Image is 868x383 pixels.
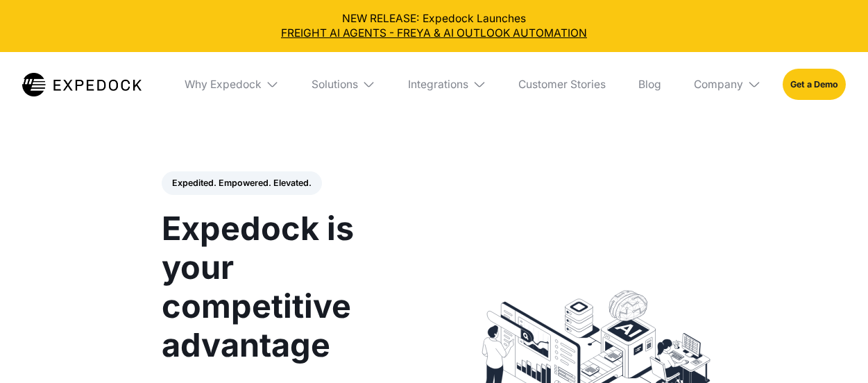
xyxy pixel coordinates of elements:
[312,78,358,92] div: Solutions
[694,78,743,92] div: Company
[185,78,262,92] div: Why Expedock
[11,11,858,42] div: NEW RELEASE: Expedock Launches
[683,52,772,117] div: Company
[408,78,468,92] div: Integrations
[628,52,672,117] a: Blog
[11,26,858,41] a: FREIGHT AI AGENTS - FREYA & AI OUTLOOK AUTOMATION
[300,52,386,117] div: Solutions
[508,52,617,117] a: Customer Stories
[173,52,290,117] div: Why Expedock
[783,69,846,100] a: Get a Demo
[162,209,418,365] h1: Expedock is your competitive advantage
[398,52,497,117] div: Integrations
